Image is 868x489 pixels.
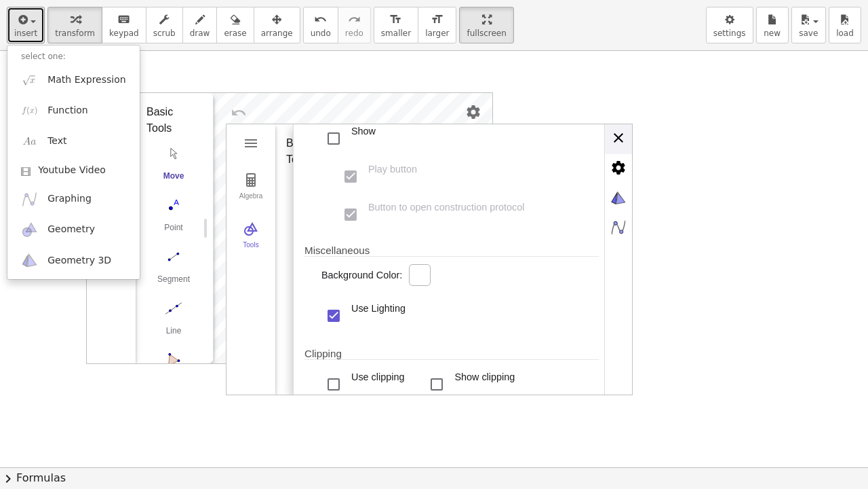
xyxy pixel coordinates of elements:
span: undo [311,29,331,38]
span: larger [425,29,449,38]
li: Advanced [605,154,632,184]
span: draw [190,29,210,38]
button: Segment. Select two points or positions [146,245,201,294]
img: svg+xml;base64,PHN2ZyB4bWxucz0iaHR0cDovL3d3dy53My5vcmcvMjAwMC9zdmciIHdpZHRoPSIyNCIgaGVpZ2h0PSIyNC... [605,154,632,181]
div: Line [146,326,201,345]
a: Graphing [7,184,140,215]
div: Play button [338,158,417,196]
span: Geometry [47,223,95,236]
img: ggb-3d.svg [21,252,38,269]
button: new [756,7,789,43]
img: Main Menu [243,135,259,151]
span: Youtube Video [38,164,106,177]
button: Point. Select position or line, function, or curve [286,225,340,274]
div: Basic Tools [146,104,192,137]
button: save [791,7,826,43]
span: Text [47,134,66,148]
div: Button to open construction protocol [338,196,524,234]
li: Preferences - 3D Graphics [605,184,632,214]
div: Background Color: [321,270,402,280]
img: svg+xml;base64,PHN2ZyB4bWxucz0iaHR0cDovL3d3dy53My5vcmcvMjAwMC9zdmciIHZpZXdCb3g9IjAgMCAyMCAyMCIgd2... [605,184,632,211]
i: format_size [389,12,402,28]
img: f_x.png [21,102,38,119]
div: 3D Calculator [226,124,633,395]
button: Move. Drag or select object [286,173,340,222]
span: Function [47,104,88,117]
div: Show clipping [454,371,515,398]
div: Cube [286,357,340,376]
button: Line. Select two points or positions [146,297,201,346]
img: svg+xml;base64,PHN2ZyB4bWxucz0iaHR0cDovL3d3dy53My5vcmcvMjAwMC9zdmciIHdpZHRoPSIyNCIgaGVpZ2h0PSIyNC... [605,124,632,151]
button: format_sizesmaller [374,7,418,43]
div: Tools [229,241,273,260]
button: Move. Drag or select object [146,142,201,191]
a: Function [7,95,140,126]
span: Geometry 3D [47,254,111,268]
i: redo [348,12,361,28]
a: Youtube Video [7,157,140,184]
span: transform [55,29,95,38]
div: Button to open construction protocol [368,201,524,228]
div: Point [286,254,340,273]
button: Settings [461,100,486,124]
div: Miscellaneous [304,244,599,257]
span: load [836,29,854,38]
button: Polygon. Select all vertices, then first vertex again [146,348,201,397]
button: settings [706,7,753,43]
button: scrub [146,7,183,43]
span: save [799,29,818,38]
div: Segment [146,274,201,293]
i: undo [314,12,327,28]
button: Pyramid. Select a polygon for bottom, then select top point [286,276,340,325]
button: fullscreen [459,7,513,43]
button: draw [182,7,218,43]
a: Geometry [7,215,140,245]
button: redoredo [338,7,371,43]
div: Use clipping [351,371,404,398]
span: Math Expression [47,73,125,87]
img: svg+xml;base64,PHN2ZyB4bWxucz0iaHR0cDovL3d3dy53My5vcmcvMjAwMC9zdmciIHhtbG5zOnhsaW5rPSJodHRwOi8vd3... [605,214,632,241]
span: erase [224,29,246,38]
span: redo [345,29,363,38]
span: keypad [109,29,139,38]
span: arrange [261,29,293,38]
div: Use Lighting [351,302,406,329]
span: scrub [153,29,176,38]
div: Show clipping [425,365,515,403]
div: Show [351,125,376,152]
div: Use clipping [321,365,404,403]
div: Clipping [304,348,599,360]
button: insert [7,7,45,43]
span: Graphing [47,192,92,206]
button: Cube. Select two points or other corresponding objects [286,328,340,377]
button: transform [47,7,102,43]
span: smaller [381,29,411,38]
a: Math Expression [7,65,140,95]
button: erase [216,7,254,43]
i: format_size [431,12,443,28]
canvas: Graphics View 1 [214,93,492,363]
button: arrange [254,7,300,43]
div: Move [286,202,340,221]
button: Point. Select position or line, function, or curve [146,194,201,242]
a: Text [7,126,140,157]
div: Show [321,120,376,158]
li: Algebra [605,214,632,244]
span: insert [14,29,37,38]
li: select one: [7,49,140,65]
button: format_sizelarger [418,7,456,43]
div: Point [146,223,201,242]
button: Undo [226,101,251,125]
div: Pyramid [286,306,340,325]
button: undoundo [303,7,338,43]
div: Play button [368,163,417,190]
div: Algebra [229,192,273,211]
div: Basic Tools [286,135,332,168]
div: Use Lighting [321,297,406,335]
div: Move [146,171,201,190]
button: keyboardkeypad [102,7,146,43]
img: Aa.png [21,133,38,150]
i: keyboard [117,12,130,28]
img: ggb-geometry.svg [21,221,38,238]
span: settings [713,29,746,38]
